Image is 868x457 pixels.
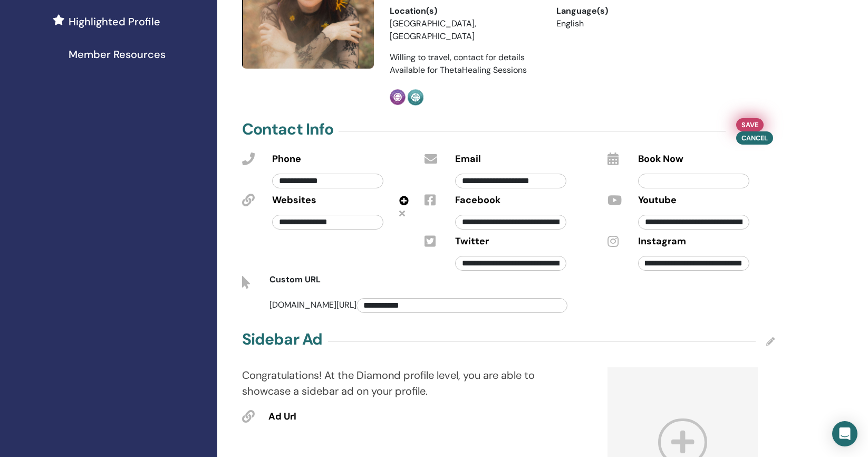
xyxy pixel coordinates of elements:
button: Cancel [736,131,773,145]
span: Websites [272,194,316,207]
li: [GEOGRAPHIC_DATA], [GEOGRAPHIC_DATA] [390,17,541,43]
span: Location(s) [390,5,437,17]
h4: Contact Info [242,120,333,139]
span: Save [741,119,758,130]
span: Available for ThetaHealing Sessions [390,64,527,75]
span: Book Now [638,153,683,166]
span: Highlighted Profile [69,14,160,30]
div: Language(s) [556,5,708,17]
span: Willing to travel, contact for details [390,52,525,63]
h4: Sidebar Ad [242,330,323,349]
span: Custom URL [269,274,321,285]
li: English [556,17,708,30]
span: Member Resources [69,46,166,62]
span: Twitter [455,235,489,249]
span: Phone [272,153,301,166]
span: Ad Url [268,410,296,424]
p: Congratulations! At the Diamond profile level, you are able to showcase a sidebar ad on your prof... [242,367,546,399]
div: Open Intercom Messenger [832,421,857,446]
span: Instagram [638,235,686,249]
span: Facebook [455,194,500,207]
span: Youtube [638,194,677,207]
span: [DOMAIN_NAME][URL] [269,299,572,310]
span: Cancel [741,134,768,142]
button: Save [736,118,764,131]
span: Email [455,153,481,166]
